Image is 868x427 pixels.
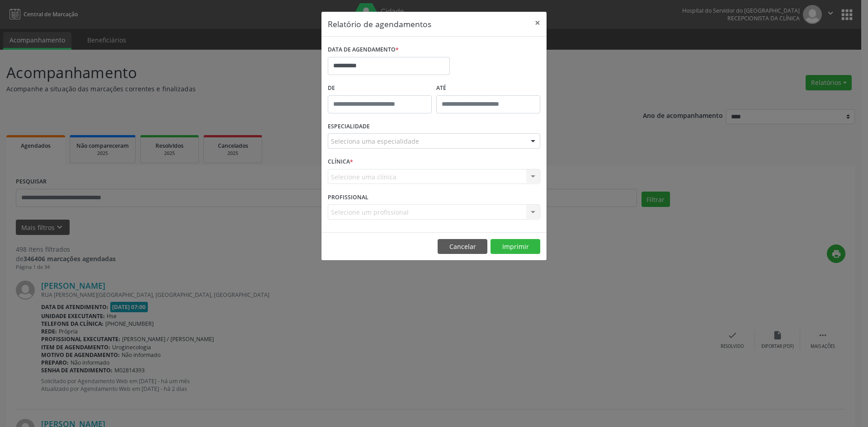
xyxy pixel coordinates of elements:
[328,18,431,30] h5: Relatório de agendamentos
[328,81,432,95] label: De
[328,120,370,134] label: ESPECIALIDADE
[438,239,487,254] button: Cancelar
[528,12,547,34] button: Close
[328,155,353,169] label: CLÍNICA
[436,81,540,95] label: ATÉ
[331,136,419,146] span: Seleciona uma especialidade
[328,190,368,204] label: PROFISSIONAL
[491,239,540,254] button: Imprimir
[328,43,399,57] label: DATA DE AGENDAMENTO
